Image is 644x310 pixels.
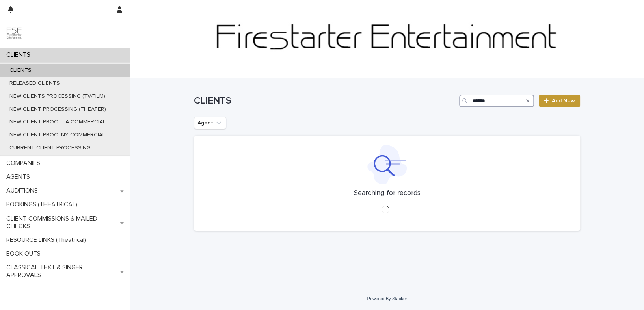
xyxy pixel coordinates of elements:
p: CLASSICAL TEXT & SINGER APPROVALS [3,264,120,279]
p: RESOURCE LINKS (Theatrical) [3,236,92,244]
p: BOOK OUTS [3,250,47,258]
p: CLIENTS [3,51,37,59]
input: Search [459,95,534,107]
p: NEW CLIENT PROCESSING (THEATER) [3,106,112,113]
a: Powered By Stacker [367,296,407,301]
h1: CLIENTS [194,95,456,107]
p: BOOKINGS (THEATRICAL) [3,201,84,208]
p: CLIENT COMMISSIONS & MAILED CHECKS [3,215,120,230]
p: CLIENTS [3,67,38,74]
button: Agent [194,117,226,129]
p: RELEASED CLIENTS [3,80,66,87]
a: Add New [539,95,580,107]
p: NEW CLIENT PROC - LA COMMERCIAL [3,119,112,125]
p: CURRENT CLIENT PROCESSING [3,145,97,151]
p: COMPANIES [3,160,47,167]
img: 9JgRvJ3ETPGCJDhvPVA5 [6,26,22,41]
p: Searching for records [354,189,421,198]
p: NEW CLIENT PROC -NY COMMERCIAL [3,132,112,138]
p: NEW CLIENTS PROCESSING (TV/FILM) [3,93,112,100]
span: Add New [552,98,575,104]
p: AGENTS [3,173,36,181]
p: AUDITIONS [3,187,44,195]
